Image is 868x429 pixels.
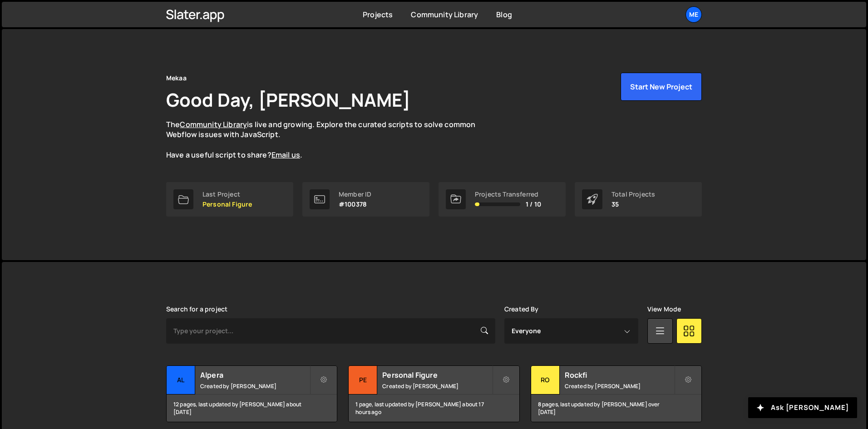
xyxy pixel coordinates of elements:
p: The is live and growing. Explore the curated scripts to solve common Webflow issues with JavaScri... [166,119,493,160]
h2: Alpera [200,370,310,380]
input: Type your project... [166,318,495,344]
div: Projects Transferred [475,191,541,198]
a: Ro Rockfi Created by [PERSON_NAME] 8 pages, last updated by [PERSON_NAME] over [DATE] [531,365,702,422]
label: Search for a project [166,306,227,313]
div: 12 pages, last updated by [PERSON_NAME] about [DATE] [167,394,337,422]
button: Ask [PERSON_NAME] [748,397,857,418]
p: Personal Figure [202,201,252,208]
div: 8 pages, last updated by [PERSON_NAME] over [DATE] [531,394,701,422]
div: Member ID [339,191,371,198]
p: #100378 [339,201,371,208]
label: View Mode [647,306,681,313]
p: 35 [612,201,655,208]
div: Mekaa [166,73,187,84]
a: Last Project Personal Figure [166,182,293,217]
a: Al Alpera Created by [PERSON_NAME] 12 pages, last updated by [PERSON_NAME] about [DATE] [166,365,337,422]
small: Created by [PERSON_NAME] [382,382,492,390]
a: Community Library [180,119,247,129]
div: Ro [531,366,560,394]
a: Community Library [411,10,478,20]
div: Total Projects [612,191,655,198]
a: Blog [496,10,512,20]
h1: Good Day, [PERSON_NAME] [166,87,410,112]
h2: Personal Figure [382,370,492,380]
button: Start New Project [621,73,702,101]
div: Pe [349,366,377,394]
a: Email us [271,150,300,160]
small: Created by [PERSON_NAME] [565,382,674,390]
small: Created by [PERSON_NAME] [200,382,310,390]
a: Pe Personal Figure Created by [PERSON_NAME] 1 page, last updated by [PERSON_NAME] about 17 hours ago [348,365,519,422]
h2: Rockfi [565,370,674,380]
a: Me [686,6,702,23]
span: 1 / 10 [526,201,541,208]
div: 1 page, last updated by [PERSON_NAME] about 17 hours ago [349,394,519,422]
div: Al [167,366,195,394]
a: Projects [363,10,393,20]
label: Created By [504,306,539,313]
div: Last Project [202,191,252,198]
